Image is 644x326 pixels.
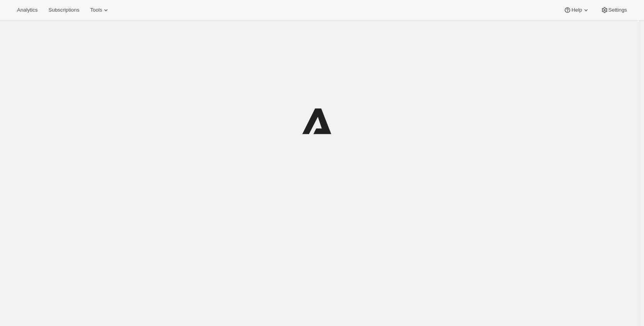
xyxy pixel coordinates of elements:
button: Tools [85,5,114,15]
button: Help [559,5,594,15]
span: Tools [90,7,102,13]
button: Subscriptions [44,5,84,15]
span: Help [571,7,582,13]
span: Subscriptions [48,7,79,13]
button: Settings [596,5,632,15]
button: Analytics [12,5,42,15]
span: Settings [608,7,627,13]
span: Analytics [17,7,37,13]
